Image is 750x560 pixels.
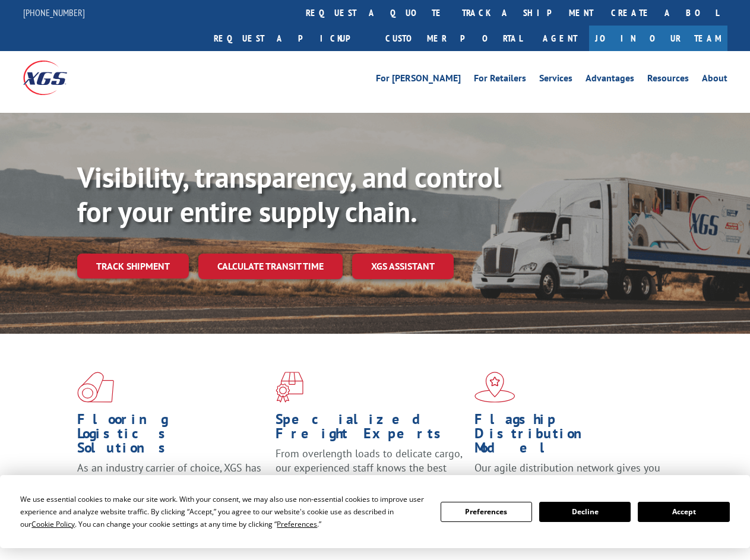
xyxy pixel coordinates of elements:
img: xgs-icon-focused-on-flooring-red [276,372,303,403]
h1: Flooring Logistics Solutions [77,412,267,461]
a: XGS ASSISTANT [352,254,454,279]
a: Services [539,74,572,87]
a: [PHONE_NUMBER] [23,7,85,18]
a: Advantages [586,74,634,87]
a: Request a pickup [205,26,376,51]
span: Cookie Policy [31,519,75,529]
button: Decline [539,502,631,522]
div: We use essential cookies to make our site work. With your consent, we may also use non-essential ... [20,493,426,530]
p: From overlength loads to delicate cargo, our experienced staff knows the best way to move your fr... [276,447,465,499]
span: Our agile distribution network gives you nationwide inventory management on demand. [474,461,660,503]
button: Accept [638,502,729,522]
a: About [702,74,727,87]
button: Preferences [441,502,532,522]
span: Preferences [277,519,317,529]
img: xgs-icon-total-supply-chain-intelligence-red [77,372,114,403]
h1: Flagship Distribution Model [474,412,664,461]
img: xgs-icon-flagship-distribution-model-red [474,372,515,403]
b: Visibility, transparency, and control for your entire supply chain. [77,159,501,230]
a: Agent [531,26,589,51]
a: Track shipment [77,254,189,279]
a: Customer Portal [376,26,531,51]
a: Calculate transit time [198,254,343,279]
a: For Retailers [474,74,526,87]
span: As an industry carrier of choice, XGS has brought innovation and dedication to flooring logistics... [77,461,261,503]
a: Join Our Team [589,26,727,51]
a: Resources [647,74,689,87]
h1: Specialized Freight Experts [276,412,465,447]
a: For [PERSON_NAME] [376,74,461,87]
